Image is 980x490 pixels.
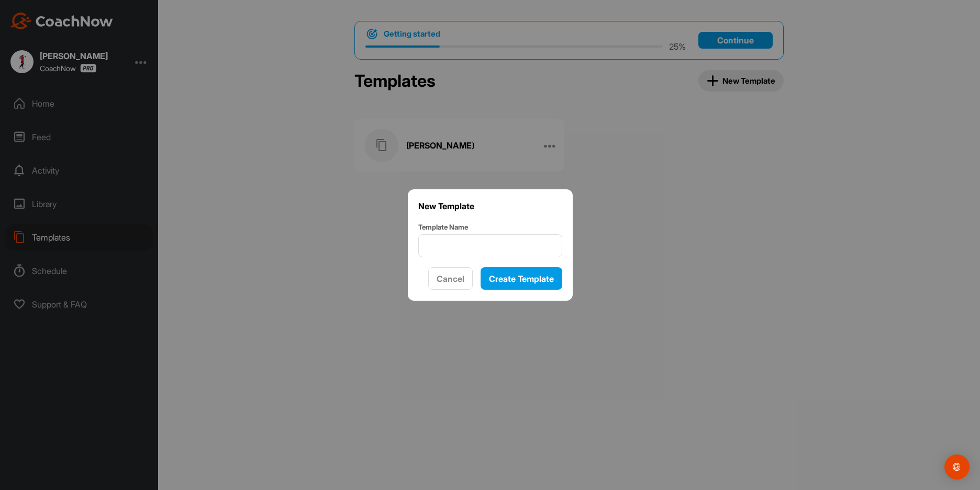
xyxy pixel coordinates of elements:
button: Create Template [481,267,562,290]
span: Cancel [437,274,464,284]
button: Cancel [428,267,473,290]
span: Create Template [489,274,554,284]
div: Open Intercom Messenger [944,454,970,480]
p: New Template [418,200,562,212]
label: Template Name [418,222,562,233]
